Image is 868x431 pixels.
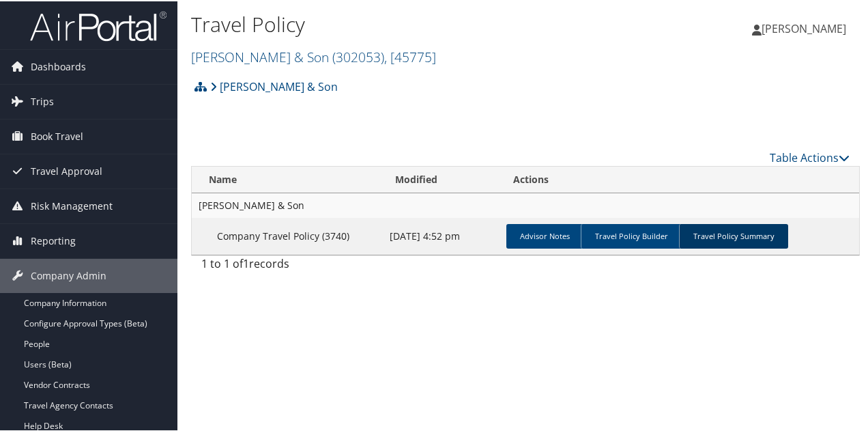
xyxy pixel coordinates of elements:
[679,223,788,247] a: Travel Policy Summary
[383,165,501,192] th: Modified: activate to sort column ascending
[191,9,637,38] h1: Travel Policy
[31,188,113,222] span: Risk Management
[31,153,102,187] span: Travel Approval
[383,217,501,253] td: [DATE] 4:52 pm
[501,165,859,192] th: Actions
[243,255,249,270] span: 1
[191,46,436,65] a: [PERSON_NAME] & Son
[201,254,348,277] div: 1 to 1 of records
[30,9,167,41] img: airportal-logo.png
[31,48,86,83] span: Dashboards
[506,223,583,247] a: Advisor Notes
[31,118,83,152] span: Book Travel
[192,165,383,192] th: Name: activate to sort column ascending
[31,83,54,117] span: Trips
[752,7,860,48] a: [PERSON_NAME]
[31,258,106,292] span: Company Admin
[210,72,338,99] a: [PERSON_NAME] & Son
[192,217,383,253] td: Company Travel Policy (3740)
[31,223,76,257] span: Reporting
[332,46,384,65] span: ( 302053 )
[770,149,850,164] a: Table Actions
[192,192,859,217] td: [PERSON_NAME] & Son
[384,46,436,65] span: , [ 45775 ]
[762,20,846,35] span: [PERSON_NAME]
[581,223,682,247] a: Travel Policy Builder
